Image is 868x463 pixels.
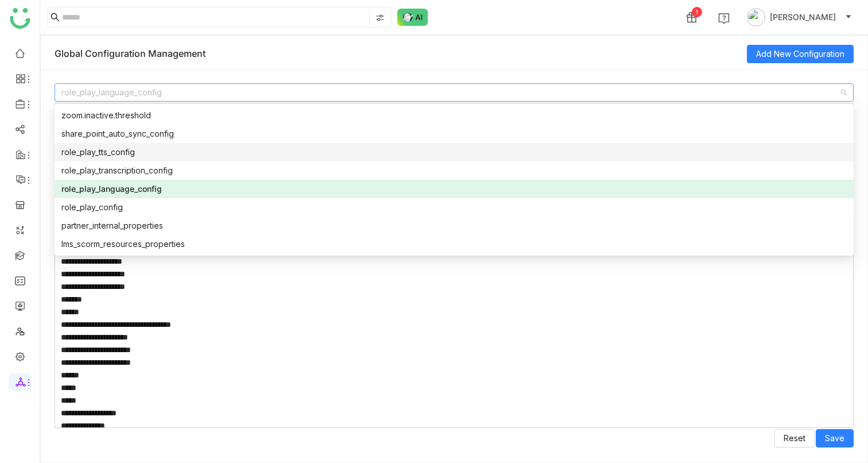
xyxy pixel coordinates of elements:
[747,8,765,26] img: avatar
[747,45,854,63] button: Add New Configuration
[61,146,847,159] div: role_play_tts_config
[55,37,747,70] div: Global Configuration Management
[55,198,854,217] nz-option-item: role_play_config
[774,429,815,447] button: Reset
[692,7,702,17] div: 1
[816,429,854,447] button: Save
[375,13,385,22] img: search-type.svg
[55,106,854,125] nz-option-item: zoom.inactive.threshold
[55,161,854,180] nz-option-item: role_play_transcription_config
[10,8,30,29] img: logo
[770,11,836,24] span: [PERSON_NAME]
[825,432,844,445] span: Save
[61,201,847,214] div: role_play_config
[55,143,854,161] nz-option-item: role_play_tts_config
[61,128,847,140] div: share_point_auto_sync_config
[718,13,730,24] img: help.svg
[756,48,844,60] span: Add New Configuration
[61,183,847,195] div: role_play_language_config
[745,8,854,26] button: [PERSON_NAME]
[61,84,847,101] nz-select-item: role_play_language_config
[55,235,854,253] nz-option-item: lms_scorm_resources_properties
[55,180,854,198] nz-option-item: role_play_language_config
[61,109,847,122] div: zoom.inactive.threshold
[55,217,854,235] nz-option-item: partner_internal_properties
[784,432,805,445] span: Reset
[55,253,854,272] nz-option-item: gtm_shared_apollo_token
[61,219,847,232] div: partner_internal_properties
[55,125,854,143] nz-option-item: share_point_auto_sync_config
[61,238,847,250] div: lms_scorm_resources_properties
[397,9,428,26] img: ask-buddy-normal.svg
[61,164,847,177] div: role_play_transcription_config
